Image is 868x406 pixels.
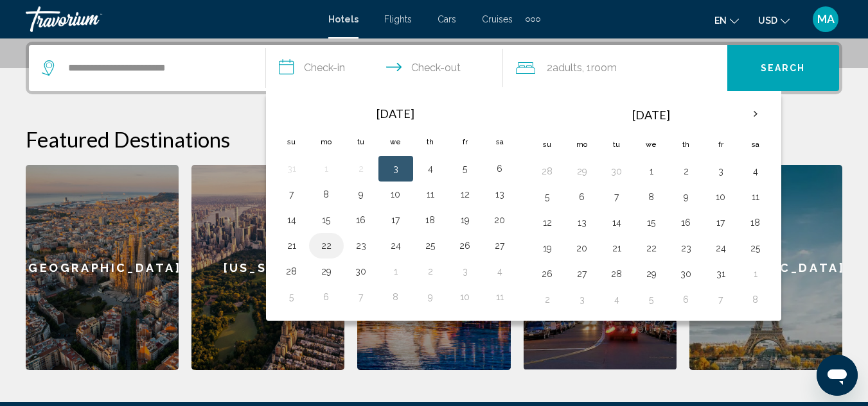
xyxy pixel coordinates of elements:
[482,14,513,24] span: Cruises
[385,211,406,229] button: Day 17
[420,237,441,255] button: Day 25
[738,99,773,129] button: Next month
[385,262,406,280] button: Day 1
[191,165,344,370] a: [US_STATE]
[727,45,839,91] button: Search
[711,239,731,257] button: Day 24
[351,237,371,255] button: Day 23
[490,211,510,229] button: Day 20
[420,211,441,229] button: Day 18
[565,99,738,130] th: [DATE]
[641,239,662,257] button: Day 22
[26,126,842,152] h2: Featured Destinations
[316,262,337,280] button: Day 29
[316,160,337,178] button: Day 1
[455,237,475,255] button: Day 26
[607,291,627,309] button: Day 4
[384,14,412,24] a: Flights
[761,63,806,74] span: Search
[676,214,696,232] button: Day 16
[714,11,739,30] button: Change language
[29,45,839,91] div: Search widget
[420,160,441,178] button: Day 4
[455,262,475,280] button: Day 3
[438,14,456,24] a: Cars
[316,211,337,229] button: Day 15
[537,214,558,232] button: Day 12
[711,162,731,180] button: Day 3
[385,160,406,178] button: Day 3
[281,262,302,280] button: Day 28
[641,291,662,309] button: Day 5
[607,188,627,206] button: Day 7
[351,288,371,306] button: Day 7
[758,11,790,30] button: Change currency
[676,291,696,309] button: Day 6
[817,13,835,26] span: MA
[676,239,696,257] button: Day 23
[455,160,475,178] button: Day 5
[572,214,592,232] button: Day 13
[490,288,510,306] button: Day 11
[591,62,617,74] span: Room
[711,214,731,232] button: Day 17
[607,214,627,232] button: Day 14
[490,262,510,280] button: Day 4
[385,288,406,306] button: Day 8
[455,211,475,229] button: Day 19
[676,162,696,180] button: Day 2
[351,211,371,229] button: Day 16
[537,162,558,180] button: Day 28
[351,160,371,178] button: Day 2
[676,188,696,206] button: Day 9
[490,237,510,255] button: Day 27
[490,160,510,178] button: Day 6
[351,185,371,203] button: Day 9
[351,262,371,280] button: Day 30
[607,265,627,283] button: Day 28
[572,291,592,309] button: Day 3
[316,237,337,255] button: Day 22
[316,185,337,203] button: Day 8
[641,188,662,206] button: Day 8
[607,239,627,257] button: Day 21
[714,15,727,26] span: en
[281,288,302,306] button: Day 5
[572,265,592,283] button: Day 27
[385,237,406,255] button: Day 24
[745,162,766,180] button: Day 4
[537,239,558,257] button: Day 19
[266,45,503,91] button: Check in and out dates
[316,288,337,306] button: Day 6
[676,265,696,283] button: Day 30
[490,185,510,203] button: Day 13
[26,6,315,32] a: Travorium
[420,262,441,280] button: Day 2
[758,15,777,26] span: USD
[281,160,302,178] button: Day 31
[420,288,441,306] button: Day 9
[503,45,727,91] button: Travelers: 2 adults, 0 children
[420,185,441,203] button: Day 11
[711,291,731,309] button: Day 7
[572,188,592,206] button: Day 6
[607,162,627,180] button: Day 30
[537,265,558,283] button: Day 26
[745,265,766,283] button: Day 1
[328,14,359,24] a: Hotels
[385,185,406,203] button: Day 10
[281,185,302,203] button: Day 7
[745,239,766,257] button: Day 25
[553,62,582,74] span: Adults
[26,165,179,370] a: [GEOGRAPHIC_DATA]
[537,188,558,206] button: Day 5
[641,214,662,232] button: Day 15
[537,291,558,309] button: Day 2
[745,188,766,206] button: Day 11
[281,211,302,229] button: Day 14
[745,214,766,232] button: Day 18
